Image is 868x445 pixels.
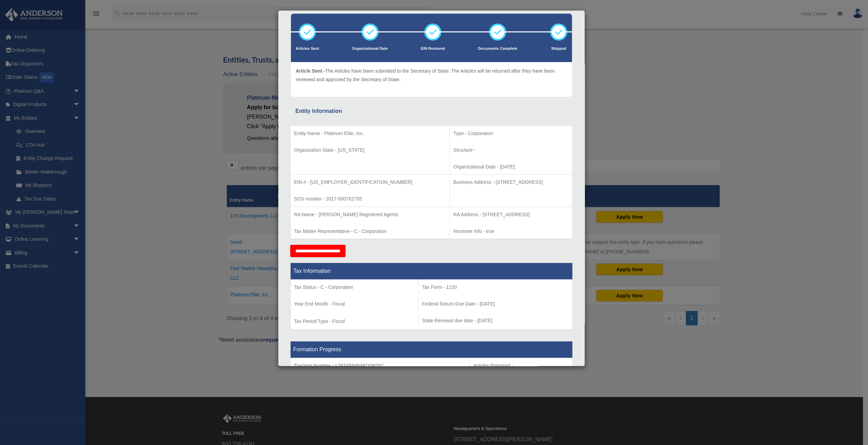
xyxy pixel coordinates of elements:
p: Federal Return Due Date - [DATE] [422,300,569,308]
p: Structure - [453,146,569,154]
p: EIN # - [US_EMPLOYER_IDENTIFICATION_NUMBER] [294,178,446,187]
span: Article Sent - [296,68,325,74]
th: Formation Progress [291,341,573,358]
p: Tax Status - C - Corporation [294,283,415,292]
p: EIN Recieved [421,45,445,52]
p: Documents Complete [478,45,517,52]
p: Year End Month - Fiscal [294,300,415,308]
p: The Articles have been submitted to the Secretary of State. The Articles will be returned after t... [296,67,567,84]
p: Organizational Date - [DATE] [453,163,569,171]
p: Organization State - [US_STATE] [294,146,446,154]
div: Entity Information [295,106,568,116]
p: State Renewal due date - [DATE] [422,316,569,325]
p: Tax Matter Representative - C - Corporation [294,227,446,236]
p: RA Address - [STREET_ADDRESS] [453,210,569,219]
p: RA Name - [PERSON_NAME] Registered Agents [294,210,446,219]
p: Shipped [550,45,567,52]
p: Entity Name - Platinum Elite, Inc. [294,129,446,138]
p: Organizational Date [352,45,388,52]
th: Tax Information [291,263,573,280]
p: Tracking Number - 1Z97XF930397496597 [294,361,466,370]
p: Business Address - [STREET_ADDRESS] [453,178,569,187]
p: Nominee Info - true [453,227,569,236]
p: Tax Form - 1120 [422,283,569,292]
p: Type - Corporation [453,129,569,138]
td: Tax Period Type - Fiscal [291,280,418,330]
p: SOS number - 2017-000762795 [294,195,446,203]
p: Articles Prepared - [473,361,569,370]
p: Articles Sent [296,45,319,52]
